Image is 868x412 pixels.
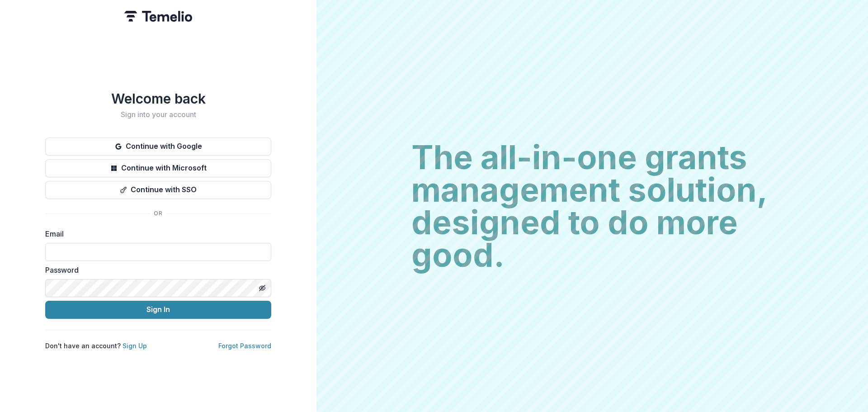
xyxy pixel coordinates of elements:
img: Temelio [124,11,192,22]
button: Continue with Google [45,137,271,156]
button: Toggle password visibility [255,281,269,295]
label: Email [45,228,266,239]
h2: Sign into your account [45,110,271,119]
label: Password [45,265,266,275]
button: Sign In [45,301,271,319]
button: Continue with Microsoft [45,159,271,177]
button: Continue with SSO [45,181,271,199]
a: Forgot Password [218,342,271,350]
a: Sign Up [123,342,147,350]
h1: Welcome back [45,90,271,107]
p: Don't have an account? [45,341,147,350]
